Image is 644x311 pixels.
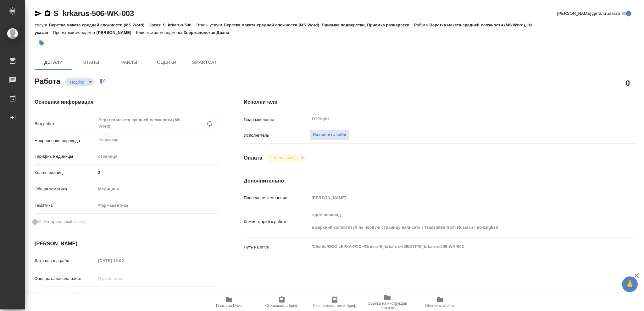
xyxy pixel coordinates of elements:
[35,36,48,50] button: Добавить тэг
[309,193,604,202] input: Пустое поле
[35,153,96,160] p: Тарифные единицы
[96,168,219,177] input: ✎ Введи что-нибудь
[96,200,219,211] div: Фармацевтика
[365,301,410,310] span: Ссылка на инструкции верстки
[35,23,49,27] p: Услуга
[44,10,51,17] button: Скопировать ссылку
[44,219,84,225] span: Нотариальный заказ
[35,258,96,264] p: Дата начала работ
[96,290,151,299] input: Пустое поле
[308,293,361,311] button: Скопировать мини-бриф
[35,186,96,192] p: Общая тематика
[244,154,262,162] h4: Оплата
[309,129,350,140] button: Назначить себя
[53,30,96,35] p: Проектный менеджер
[38,58,69,66] span: Детали
[152,58,182,66] span: Оценки
[35,240,219,248] h4: [PERSON_NAME]
[244,117,309,123] p: Подразделение
[244,98,637,106] h4: Исполнители
[626,78,630,88] h2: 0
[35,292,96,298] p: Срок завершения работ
[244,244,309,250] p: Путь на drive
[244,195,309,201] p: Последнее изменение
[265,303,298,308] span: Скопировать бриф
[35,202,96,209] p: Тематика
[96,274,151,283] input: Пустое поле
[65,78,94,86] div: Подбор
[255,293,308,311] button: Скопировать бриф
[136,30,184,35] p: Клиентские менеджеры
[163,23,196,27] p: S_krkarus-506
[35,121,96,127] p: Вид работ
[53,9,134,18] a: S_krkarus-506-WK-003
[35,138,96,144] p: Направление перевода
[96,151,219,162] div: страница
[35,75,60,86] h2: Работа
[244,219,309,225] p: Комментарий к работе
[183,30,234,35] p: Звержановская Диана
[76,58,106,66] span: Этапы
[196,23,224,27] p: Этапы услуги
[35,170,96,176] p: Кол-во единиц
[224,23,414,27] p: Верстка макета средней сложности (MS Word), Приемка подверстки, Приемка разверстки
[309,241,604,252] textarea: /Clients/ООО «КРКА-РУС»/Orders/S_krkarus-506/DTP/S_krkarus-506-WK-003
[361,293,414,311] button: Ссылка на инструкции верстки
[425,303,456,308] span: Обновить файлы
[557,10,620,17] span: [PERSON_NAME] детали заказа
[114,58,144,66] span: Файлы
[149,23,163,27] p: Заказ:
[96,256,151,265] input: Пустое поле
[625,278,635,291] span: 🙏
[313,303,356,308] span: Скопировать мини-бриф
[49,23,149,27] p: Верстка макета средней сложности (MS Word)
[414,293,467,311] button: Обновить файлы
[35,276,96,282] p: Факт. дата начала работ
[270,155,298,161] button: Не оплачена
[97,30,136,35] p: [PERSON_NAME]
[35,10,42,17] button: Скопировать ссылку для ЯМессенджера
[244,132,309,139] p: Исполнитель
[267,154,306,162] div: Подбор
[414,23,430,27] p: Работа
[203,293,255,311] button: Папка на Drive
[189,58,219,66] span: SmartCat
[68,79,86,85] button: Подбор
[216,303,242,308] span: Папка на Drive
[96,184,219,194] div: Медицина
[244,177,637,185] h4: Дополнительно
[622,276,638,292] button: 🙏
[313,131,346,139] span: Назначить себя
[309,210,604,233] textarea: ждем перевод в верхний колонтитул на первую страницу написать - Translated from Russian into English
[35,98,219,106] h4: Основная информация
